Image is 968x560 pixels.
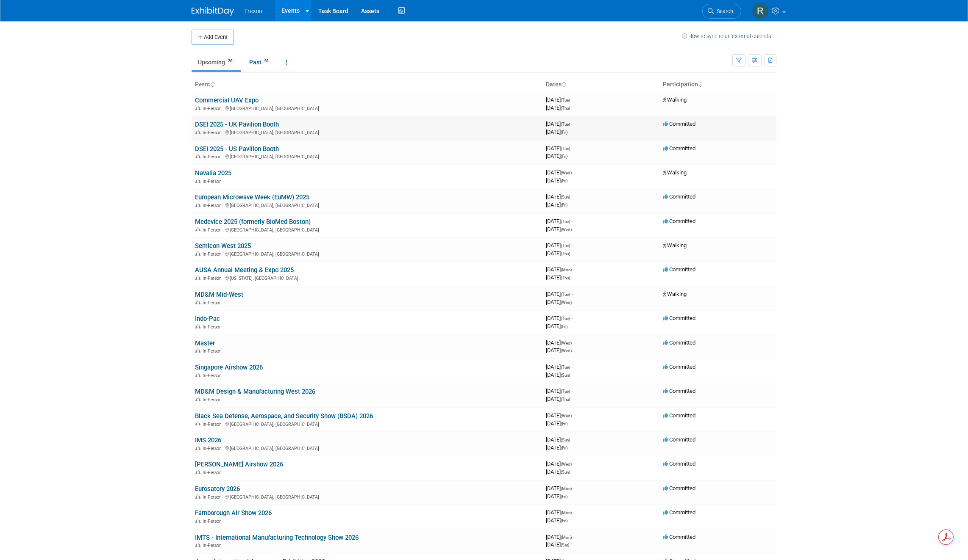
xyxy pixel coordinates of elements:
div: [GEOGRAPHIC_DATA], [GEOGRAPHIC_DATA] [195,129,539,135]
span: In-Person [203,179,224,184]
span: Committed [663,412,695,419]
span: [DATE] [546,226,572,232]
span: (Tue) [561,316,570,321]
span: [DATE] [546,315,573,321]
img: In-Person Event [195,397,200,401]
a: Sort by Event Name [210,81,214,88]
span: [DATE] [546,242,573,248]
span: [DATE] [546,541,569,548]
span: (Wed) [561,414,572,418]
span: In-Person [203,106,224,111]
span: [DATE] [546,193,573,200]
span: Committed [663,121,695,127]
span: - [573,485,574,491]
span: [DATE] [546,218,573,224]
span: Walking [663,97,687,103]
img: In-Person Event [195,276,200,280]
span: In-Person [203,300,224,306]
span: - [571,145,573,152]
span: (Sun) [561,438,570,442]
span: [DATE] [546,201,567,208]
span: 61 [262,58,271,64]
span: - [573,412,574,419]
a: AUSA Annual Meeting & Expo 2025 [195,266,294,274]
img: In-Person Event [195,348,200,353]
span: - [571,291,573,297]
span: - [573,169,574,176]
span: - [573,509,574,516]
span: [DATE] [546,97,573,103]
span: [DATE] [546,372,570,378]
img: In-Person Event [195,106,200,110]
span: [DATE] [546,388,573,394]
span: (Sun) [561,373,570,378]
span: Committed [663,388,695,394]
span: (Fri) [561,324,567,329]
span: - [571,121,573,127]
span: [DATE] [546,347,572,353]
span: [DATE] [546,274,570,281]
span: Committed [663,461,695,467]
span: In-Person [203,130,224,135]
a: European Microwave Week (EuMW) 2025 [195,193,309,201]
span: (Fri) [561,494,567,499]
a: Sort by Participation Type [698,81,702,88]
th: Participation [659,77,776,92]
span: (Wed) [561,227,572,232]
div: [GEOGRAPHIC_DATA], [GEOGRAPHIC_DATA] [195,226,539,233]
span: Walking [663,291,687,297]
span: [DATE] [546,444,567,451]
span: In-Person [203,154,224,160]
span: [DATE] [546,145,573,152]
span: [DATE] [546,250,570,257]
img: In-Person Event [195,300,200,304]
span: In-Person [203,422,224,427]
a: [PERSON_NAME] Airshow 2026 [195,461,283,468]
span: [DATE] [546,121,573,127]
img: In-Person Event [195,519,200,523]
span: [DATE] [546,493,567,499]
span: In-Person [203,373,224,378]
a: Semicon West 2025 [195,242,251,250]
a: IMS 2026 [195,436,221,444]
span: [DATE] [546,485,574,491]
a: Medevice 2025 (formerly BioMed Boston) [195,218,311,226]
span: Walking [663,242,687,248]
th: Dates [542,77,659,92]
span: [DATE] [546,517,567,524]
span: In-Person [203,276,224,281]
span: (Tue) [561,389,570,394]
a: Navalia 2025 [195,169,231,177]
img: In-Person Event [195,251,200,256]
img: In-Person Event [195,130,200,134]
span: [DATE] [546,323,567,329]
img: In-Person Event [195,154,200,158]
span: [DATE] [546,509,574,516]
span: [DATE] [546,105,570,111]
span: Search [714,8,733,14]
span: (Thu) [561,106,570,110]
span: (Tue) [561,243,570,248]
img: In-Person Event [195,470,200,474]
span: [DATE] [546,129,567,135]
span: (Sat) [561,543,569,547]
a: Master [195,339,215,347]
a: Upcoming20 [192,54,241,70]
span: Committed [663,509,695,516]
span: In-Person [203,227,224,233]
img: In-Person Event [195,373,200,377]
span: - [571,193,573,200]
a: MD&M Mid-West [195,291,243,298]
span: (Wed) [561,341,572,345]
span: 20 [225,58,235,64]
span: In-Person [203,543,224,548]
img: In-Person Event [195,227,200,232]
span: In-Person [203,251,224,257]
span: (Fri) [561,203,567,207]
span: (Tue) [561,146,570,151]
span: - [573,461,574,467]
img: Ryan Flores [752,3,768,19]
span: (Tue) [561,122,570,127]
a: Indo-Pac [195,315,220,323]
a: DSEI 2025 - UK Pavilion Booth [195,121,279,128]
